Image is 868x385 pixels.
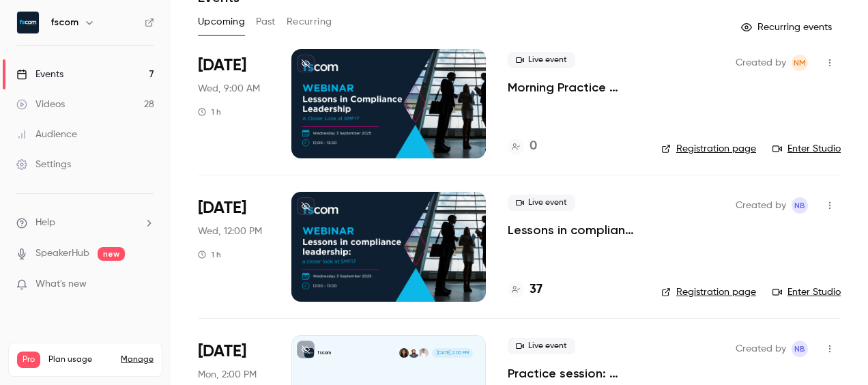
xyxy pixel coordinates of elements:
li: help-dropdown-opener [16,216,154,230]
span: Created by [736,341,786,357]
span: Nicola Bassett [792,197,808,214]
h4: 0 [530,137,537,156]
img: Charles McGillivary [409,348,418,358]
span: Mon, 2:00 PM [198,368,257,382]
a: SpeakerHub [35,246,89,261]
span: [DATE] 2:00 PM [432,348,472,358]
a: Enter Studio [772,285,841,299]
span: Niamh McConaghy [792,55,808,71]
span: [DATE] [198,55,246,76]
div: Videos [16,98,65,111]
button: Recurring [287,11,332,33]
a: Registration page [661,285,756,299]
span: NB [794,197,805,214]
p: fscom [317,350,331,356]
span: Created by [736,55,786,71]
span: Wed, 12:00 PM [198,225,262,238]
span: NM [794,55,806,71]
div: 1 h [198,106,221,117]
span: What's new [35,277,87,291]
h6: fscom [50,16,78,29]
a: Practice session: AM/CM BWRA webinar [508,365,639,382]
a: 37 [508,281,542,299]
span: Live event [508,195,575,211]
span: Pro [17,352,40,368]
div: 1 h [198,249,221,260]
a: Lessons in compliance leadership: a closer look at SMF17 [508,222,639,238]
span: Live event [508,338,575,354]
a: Registration page [661,142,756,156]
div: Sep 3 Wed, 9:00 AM (Europe/London) [198,49,270,158]
h4: 37 [530,281,542,299]
span: Created by [736,197,786,214]
span: new [98,247,125,261]
div: Events [16,68,63,81]
a: 0 [508,137,537,156]
a: Manage [121,354,154,365]
span: Plan usage [48,354,113,365]
span: Nicola Bassett [792,341,808,357]
img: fscom [17,12,39,33]
img: Michael Foreman [419,348,429,358]
div: Audience [16,128,77,141]
img: Victoria Ng [399,348,409,358]
a: Enter Studio [772,142,841,156]
span: Help [35,216,55,230]
div: Sep 3 Wed, 12:00 PM (Europe/London) [198,192,270,301]
button: Past [256,11,276,33]
span: [DATE] [198,197,246,219]
span: Live event [508,52,575,68]
a: Morning Practice session: Lessons in Compliance Leadership – A Closer Look at SMF17 [508,79,639,96]
span: NB [794,341,805,357]
span: [DATE] [198,341,246,362]
button: Recurring events [735,16,841,38]
button: Upcoming [198,11,245,33]
div: Settings [16,158,71,171]
iframe: Noticeable Trigger [138,279,154,291]
span: Wed, 9:00 AM [198,82,260,96]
